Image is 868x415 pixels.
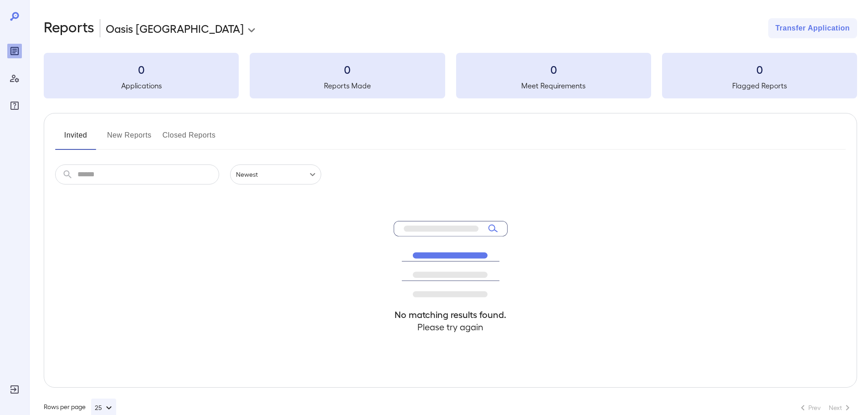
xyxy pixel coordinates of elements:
h4: Please try again [394,321,508,333]
h3: 0 [456,62,651,77]
h3: 0 [250,62,445,77]
h4: No matching results found. [394,308,508,321]
h5: Reports Made [250,80,445,91]
h5: Meet Requirements [456,80,651,91]
p: Oasis [GEOGRAPHIC_DATA] [106,21,244,36]
h3: 0 [662,62,857,77]
div: Log Out [7,382,22,397]
div: Newest [230,164,321,184]
summary: 0Applications0Reports Made0Meet Requirements0Flagged Reports [44,53,857,98]
div: Manage Users [7,71,22,86]
button: New Reports [107,128,152,150]
h5: Applications [44,80,239,91]
button: Invited [55,128,96,150]
h5: Flagged Reports [662,80,857,91]
h2: Reports [44,18,94,38]
button: Transfer Application [768,18,857,38]
div: FAQ [7,98,22,113]
h3: 0 [44,62,239,77]
div: Reports [7,44,22,58]
button: Closed Reports [163,128,216,150]
nav: pagination navigation [793,400,857,415]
